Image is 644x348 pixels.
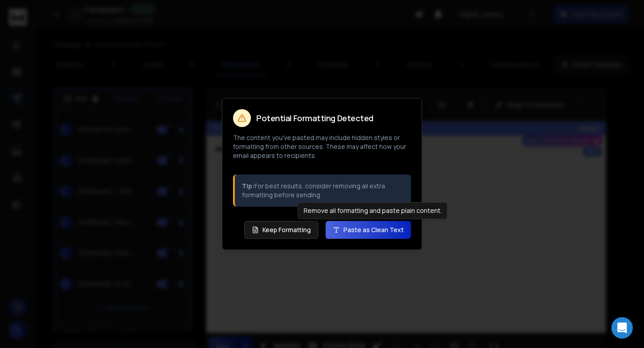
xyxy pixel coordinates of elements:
p: For best results, consider removing all extra formatting before sending. [242,182,404,199]
h2: Potential Formatting Detected [256,114,373,122]
button: Keep Formatting [244,221,318,239]
strong: Tip: [242,182,254,190]
div: Open Intercom Messenger [611,317,633,339]
button: Paste as Clean Text [326,221,411,239]
div: Remove all formatting and paste plain content. [298,202,448,219]
p: The content you've pasted may include hidden styles or formatting from other sources. These may a... [233,133,411,160]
